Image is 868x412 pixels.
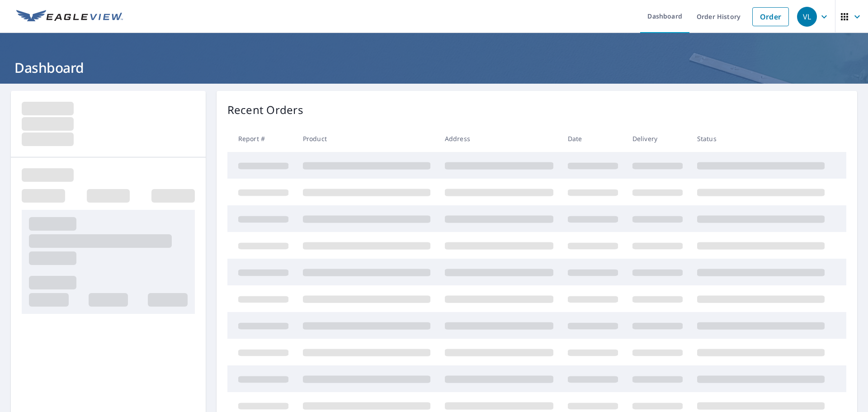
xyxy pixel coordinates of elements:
[690,125,832,152] th: Status
[296,125,438,152] th: Product
[797,7,817,27] div: VL
[438,125,561,152] th: Address
[752,7,789,26] a: Order
[227,125,296,152] th: Report #
[561,125,625,152] th: Date
[227,102,303,118] p: Recent Orders
[16,10,123,24] img: EV Logo
[625,125,690,152] th: Delivery
[11,58,857,77] h1: Dashboard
